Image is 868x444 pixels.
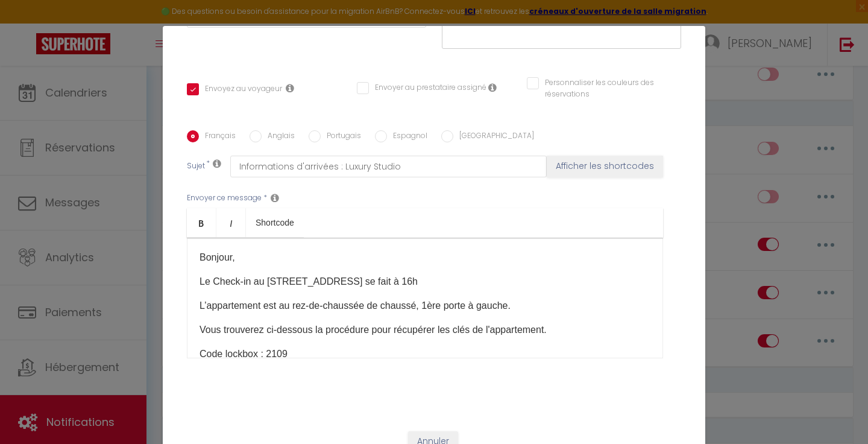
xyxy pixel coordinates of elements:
[271,193,279,203] i: Message
[216,208,246,237] a: Italic
[262,130,295,144] label: Anglais
[246,208,304,237] a: Shortcode
[200,250,650,265] p: Bonjour,
[187,192,262,204] label: Envoyer ce message
[199,130,236,144] label: Français
[200,347,650,361] p: Code lockbox : 2109
[200,323,650,337] p: Vous trouverez ci-dessous la procédure pour récupérer les clés de l'appartement.
[453,130,534,144] label: [GEOGRAPHIC_DATA]
[321,130,361,144] label: Portugais
[286,83,294,93] i: Envoyer au voyageur
[187,160,205,173] label: Sujet
[187,208,216,237] a: Bold
[817,390,859,435] iframe: Chat
[547,156,663,177] button: Afficher les shortcodes
[10,5,46,41] button: Ouvrir le widget de chat LiveChat
[387,130,427,144] label: Espagnol
[488,83,497,92] i: Envoyer au prestataire si il est assigné
[213,159,221,168] i: Subject
[200,274,650,289] p: Le Check-in au [STREET_ADDRESS] se fait à 16h
[200,299,650,313] p: L’appartement est au rez-de-chaussée de chaussé, 1ère porte à gauche.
